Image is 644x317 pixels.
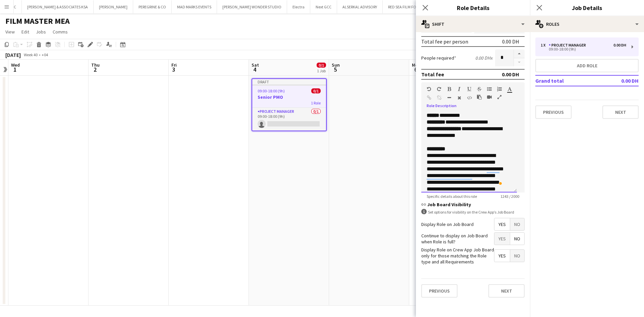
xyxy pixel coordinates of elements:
span: 1 [10,66,20,73]
span: No [510,233,524,245]
span: 0/1 [311,88,321,93]
button: Unordered List [487,86,492,92]
button: Underline [467,86,472,92]
span: Jobs [36,29,46,35]
div: 1 x [541,43,549,48]
span: Comms [53,29,68,35]
span: 09:00-18:00 (9h) [258,88,285,93]
button: Strikethrough [477,86,482,92]
td: 0.00 DH [599,75,639,86]
button: Clear Formatting [457,95,462,100]
button: Increase [514,50,525,58]
div: Shift [416,16,530,32]
span: Sun [332,62,340,68]
span: Edit [21,29,29,35]
div: Draft [252,79,326,84]
div: 0.00 DH [502,38,519,45]
button: Previous [535,105,572,119]
h3: Job Details [530,3,644,12]
label: Display Role on Job Board [421,221,474,227]
div: 0.00 DH [613,43,626,48]
label: Continue to display on Job Board when Role is full? [421,233,494,245]
div: Set options for visibility on the Crew App’s Job Board [421,209,525,215]
span: 6 [411,66,421,73]
span: 1 Role [311,100,321,105]
div: Total fee per person [421,38,468,45]
button: ALSERKAL ADVISORY [337,0,383,13]
div: 1 Job [317,68,326,73]
button: Insert video [487,94,492,100]
button: HTML Code [467,95,472,100]
label: Display Role on Crew App Job Board only for those matching the Role type and all Requirements [421,247,494,265]
div: +04 [42,52,48,57]
h1: FILM MASTER MEA [5,16,70,26]
div: To enrich screen reader interactions, please activate Accessibility in Grammarly extension settings [421,112,517,192]
div: [DATE] [5,52,21,58]
a: Comms [50,27,70,36]
span: Mon [412,62,421,68]
span: Specific details about this role [421,194,482,199]
span: 0/1 [317,63,326,68]
span: Wed [11,62,20,68]
button: Fullscreen [497,94,502,100]
button: MAD MARKS EVENTS [172,0,217,13]
span: Fri [171,62,177,68]
button: Add role [535,59,639,72]
td: Grand total [535,75,599,86]
span: Yes [494,218,510,230]
div: Total fee [421,71,444,78]
button: RED SEA FILM FOUNDATION [383,0,441,13]
button: Redo [437,86,441,92]
a: View [3,27,17,36]
div: Project Manager [549,43,589,48]
app-job-card: Draft09:00-18:00 (9h)0/1Senior PMO1 RoleProject Manager0/109:00-18:00 (9h) [252,78,327,131]
span: 3 [170,66,177,73]
button: Undo [427,86,431,92]
button: [PERSON_NAME] & ASSOCIATES KSA [22,0,94,13]
h3: Role Details [416,3,530,12]
span: Thu [91,62,100,68]
h3: Senior PMO [252,94,326,100]
span: Yes [494,233,510,245]
a: Edit [19,27,32,36]
button: Ordered List [497,86,502,92]
h3: Job Board Visibility [421,202,525,208]
div: 09:00-18:00 (9h) [541,48,626,51]
button: Paste as plain text [477,94,482,100]
span: View [5,29,15,35]
button: PEREGRINE & CO [133,0,172,13]
div: 0.00 DH x [475,55,492,61]
button: Bold [447,86,451,92]
button: Next [602,105,639,119]
button: Electra [287,0,310,13]
span: 1243 / 2000 [495,194,525,199]
app-card-role: Project Manager0/109:00-18:00 (9h) [252,108,326,131]
button: Italic [457,86,462,92]
button: Text Color [507,86,512,92]
span: No [510,218,524,230]
span: Yes [494,250,510,262]
span: 5 [331,66,340,73]
button: Next [488,284,525,298]
span: Sat [252,62,259,68]
button: Next GCC [310,0,337,13]
div: 0.00 DH [502,71,519,78]
button: [PERSON_NAME] WONDER STUDIO [217,0,287,13]
label: People required [421,55,456,61]
span: Week 40 [22,52,39,57]
div: Roles [530,16,644,32]
span: 2 [90,66,100,73]
button: Previous [421,284,458,298]
span: 4 [251,66,259,73]
span: No [510,250,524,262]
button: Horizontal Line [447,95,451,100]
button: [PERSON_NAME] [94,0,133,13]
a: Jobs [33,27,49,36]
